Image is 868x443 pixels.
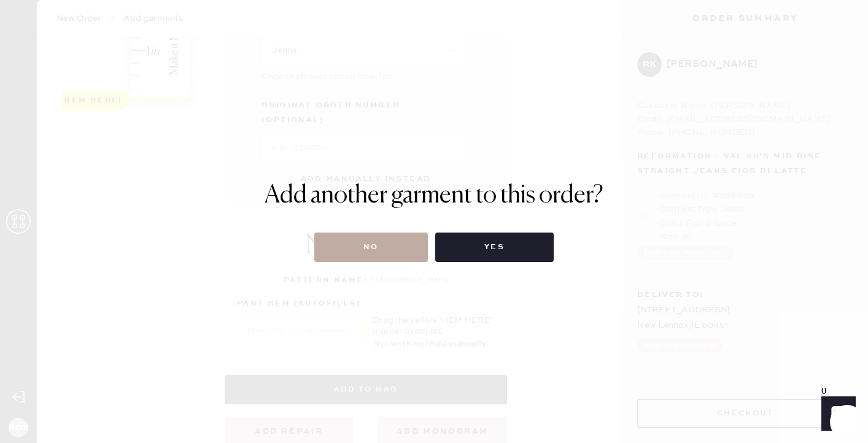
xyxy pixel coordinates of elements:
[314,233,428,262] button: No
[265,181,603,210] h1: Add another garment to this order?
[435,233,554,262] button: Yes
[810,388,862,441] iframe: Front Chat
